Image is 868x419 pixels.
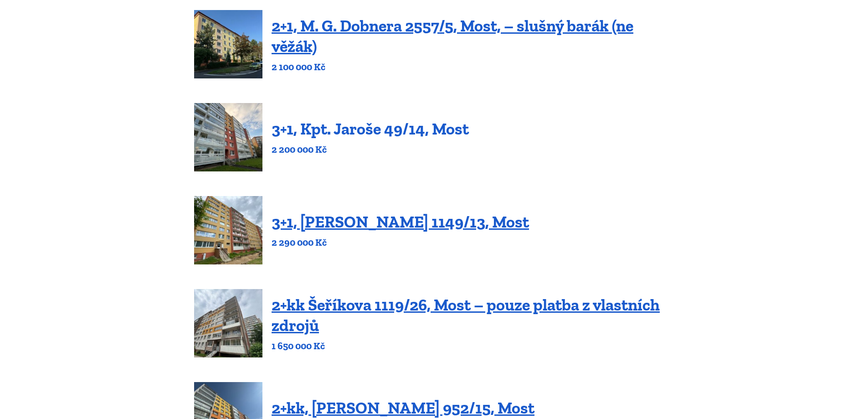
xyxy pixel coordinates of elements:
[272,16,633,56] a: 2+1, M. G. Dobnera 2557/5, Most, – slušný barák (ne věžák)
[272,295,660,335] a: 2+kk Šeříkova 1119/26, Most – pouze platba z vlastních zdrojů
[272,236,529,249] p: 2 290 000 Kč
[272,61,674,73] p: 2 100 000 Kč
[272,119,469,139] a: 3+1, Kpt. Jaroše 49/14, Most
[272,212,529,232] a: 3+1, [PERSON_NAME] 1149/13, Most
[272,398,534,418] a: 2+kk, [PERSON_NAME] 952/15, Most
[272,143,469,156] p: 2 200 000 Kč
[272,340,674,352] p: 1 650 000 Kč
